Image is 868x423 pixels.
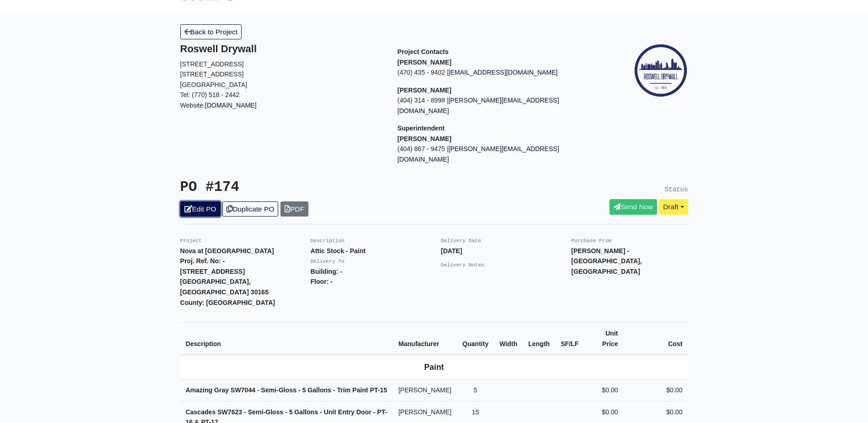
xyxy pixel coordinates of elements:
a: Duplicate PO [222,201,278,217]
a: Back to Project [180,24,242,39]
th: Manufacturer [393,323,457,355]
small: Delivery Notes [441,262,485,268]
strong: [GEOGRAPHIC_DATA], [GEOGRAPHIC_DATA] 30165 [180,278,269,296]
strong: [PERSON_NAME] [398,87,452,94]
p: [PERSON_NAME] - [GEOGRAPHIC_DATA], [GEOGRAPHIC_DATA] [571,246,688,277]
strong: [PERSON_NAME] [398,59,452,66]
strong: Nova at [GEOGRAPHIC_DATA] [180,247,274,255]
strong: Amazing Gray SW7044 - Semi-Gloss - 5 Gallons - Trim Paint PT-15 [186,386,387,394]
a: Edit PO [180,201,221,217]
p: [GEOGRAPHIC_DATA] [180,80,384,90]
th: SF/LF [555,323,584,355]
p: (470) 435 - 9402 | [398,67,601,78]
p: [STREET_ADDRESS] [180,69,384,80]
b: Paint [424,363,444,372]
strong: Attic Stock - Paint [311,247,366,255]
a: [PERSON_NAME][EMAIL_ADDRESS][DOMAIN_NAME] [398,97,559,114]
td: $0.00 [624,380,688,401]
span: Superintendent [398,125,445,132]
strong: [DATE] [441,247,463,255]
h5: Roswell Drywall [180,43,384,55]
a: PDF [280,201,308,217]
td: [PERSON_NAME] [393,380,457,401]
small: Status [665,186,688,193]
strong: [PERSON_NAME] [398,135,452,142]
strong: County: [GEOGRAPHIC_DATA] [180,299,275,306]
th: Length [523,323,555,355]
a: Draft [659,199,688,214]
div: Website: [180,43,384,110]
th: Cost [624,323,688,355]
p: (404) 867 - 9475 | [398,144,601,164]
small: Purchase From [571,238,612,244]
a: [DOMAIN_NAME] [205,102,257,109]
a: Send Now [609,199,657,214]
strong: [STREET_ADDRESS] [180,268,245,275]
th: Unit Price [584,323,624,355]
h3: PO #174 [180,179,427,196]
p: [STREET_ADDRESS] [180,59,384,70]
small: Delivery To [311,259,345,264]
th: Description [180,323,393,355]
th: Width [494,323,523,355]
span: Project Contacts [398,48,449,55]
p: (404) 314 - 8998 | [398,95,601,116]
td: 5 [457,380,494,401]
strong: Proj. Ref. No: - [180,257,225,265]
small: Delivery Date [441,238,481,244]
small: Description [311,238,345,244]
a: [EMAIL_ADDRESS][DOMAIN_NAME] [448,69,558,76]
strong: Floor: - [311,278,333,285]
td: $0.00 [584,380,624,401]
p: Tel: (770) 518 - 2442 [180,90,384,100]
strong: Building: - [311,268,343,275]
small: Project [180,238,202,244]
th: Quantity [457,323,494,355]
a: [PERSON_NAME][EMAIL_ADDRESS][DOMAIN_NAME] [398,145,559,163]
